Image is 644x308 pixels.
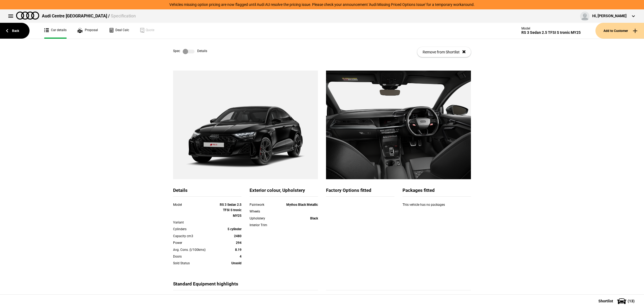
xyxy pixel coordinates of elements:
[521,30,581,35] div: RS 3 Sedan 2.5 TFSI S tronic MY25
[595,23,644,39] button: Add to Customer
[173,220,214,225] div: Variant
[417,47,471,57] button: Remove from Shortlist
[234,234,241,238] strong: 2480
[111,13,136,19] span: Specification
[173,240,214,245] div: Power
[173,254,214,259] div: Doors
[228,227,241,231] strong: 5 cylinder
[236,241,241,245] strong: 294
[173,226,214,232] div: Cylinders
[598,299,613,303] span: Shortlist
[250,222,277,228] div: Interior Trim
[240,255,241,258] strong: 4
[109,23,129,39] a: Deal Calc
[628,299,635,303] span: ( 13 )
[402,202,471,213] div: This vehicle has no packages
[250,187,318,197] div: Exterior colour, Upholstery
[173,187,241,197] div: Details
[42,13,136,19] div: Audi Centre [GEOGRAPHIC_DATA] /
[402,187,471,197] div: Packages fitted
[173,261,214,266] div: Sold Status
[231,261,241,265] strong: Unsold
[286,203,318,207] strong: Mythos Black Metallic
[77,23,98,39] a: Proposal
[173,202,214,207] div: Model
[250,202,277,207] div: Paintwork
[250,209,277,214] div: Wheels
[44,23,67,39] a: Car details
[326,187,394,197] div: Factory Options fitted
[235,248,241,252] strong: 8.19
[173,281,318,290] div: Standard Equipment highlights
[250,216,277,221] div: Upholstery
[173,233,214,239] div: Capacity cm3
[16,12,39,20] img: audi.png
[592,13,627,19] div: Hi, [PERSON_NAME]
[310,217,318,220] strong: Black
[521,27,581,30] div: Model
[590,294,644,308] button: Shortlist(13)
[173,247,214,252] div: Avg. Cons. (l/100kms)
[220,203,241,218] strong: RS 3 Sedan 2.5 TFSI S tronic MY25
[173,49,207,54] div: Spec Details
